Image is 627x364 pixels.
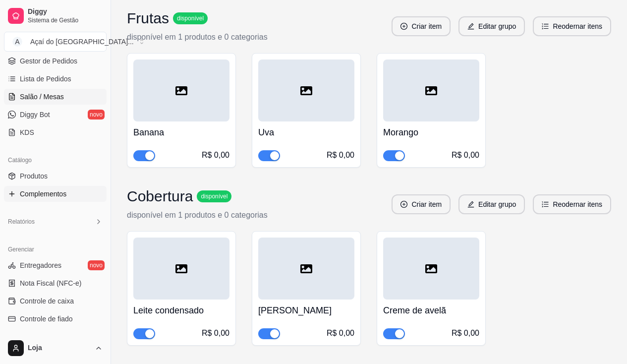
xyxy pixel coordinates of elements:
span: Sistema de Gestão [28,16,103,24]
span: Lista de Pedidos [20,74,71,84]
button: editEditar grupo [458,16,525,36]
span: Nota Fiscal (NFC-e) [20,278,81,288]
p: disponível em 1 produtos e 0 categorias [127,209,268,221]
a: KDS [4,124,107,140]
span: Salão / Mesas [20,92,64,102]
a: Controle de caixa [4,293,107,309]
span: edit [467,201,474,208]
button: plus-circleCriar item [392,194,451,214]
span: disponível [175,14,206,22]
span: KDS [20,127,34,137]
div: R$ 0,00 [327,149,354,161]
h4: Leite condensado [133,303,229,317]
h4: Uva [258,125,354,139]
span: Gestor de Pedidos [20,56,77,66]
div: Gerenciar [4,242,107,257]
span: Controle de fiado [20,314,73,324]
span: Produtos [20,171,48,181]
div: R$ 0,00 [202,149,229,161]
span: Loja [28,344,91,353]
a: Entregadoresnovo [4,257,107,273]
h4: Banana [133,125,229,139]
h4: Creme de avelã [383,303,479,317]
a: Salão / Mesas [4,89,107,105]
span: plus-circle [400,201,407,208]
button: editEditar grupo [458,194,525,214]
a: Controle de fiado [4,311,107,327]
div: R$ 0,00 [452,149,479,161]
a: DiggySistema de Gestão [4,4,107,28]
div: R$ 0,00 [452,327,479,339]
a: Diggy Botnovo [4,107,107,122]
span: Entregadores [20,260,61,270]
span: edit [467,23,474,30]
button: plus-circleCriar item [392,16,451,36]
span: Controle de caixa [20,296,74,306]
span: ordered-list [542,201,549,208]
span: disponível [199,192,229,200]
span: Relatórios [8,218,35,226]
h4: [PERSON_NAME] [258,303,354,317]
h4: Morango [383,125,479,139]
span: ordered-list [542,23,549,30]
span: Diggy [28,7,103,16]
div: Açaí do [GEOGRAPHIC_DATA] ... [30,37,134,47]
span: plus-circle [400,23,407,30]
span: Diggy Bot [20,110,50,120]
span: A [12,37,22,47]
h3: Cobertura [127,187,193,205]
a: Lista de Pedidos [4,71,107,87]
span: Complementos [20,189,66,199]
button: ordered-listReodernar itens [533,194,611,214]
a: Produtos [4,168,107,184]
a: Nota Fiscal (NFC-e) [4,275,107,291]
button: ordered-listReodernar itens [533,16,611,36]
div: Catálogo [4,152,107,168]
a: Complementos [4,186,107,202]
h3: Frutas [127,9,169,27]
div: R$ 0,00 [202,327,229,339]
p: disponível em 1 produtos e 0 categorias [127,31,268,43]
button: Select a team [4,32,107,52]
div: R$ 0,00 [327,327,354,339]
span: Cupons [20,332,44,342]
button: Loja [4,336,107,360]
a: Cupons [4,329,107,345]
a: Gestor de Pedidos [4,53,107,69]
